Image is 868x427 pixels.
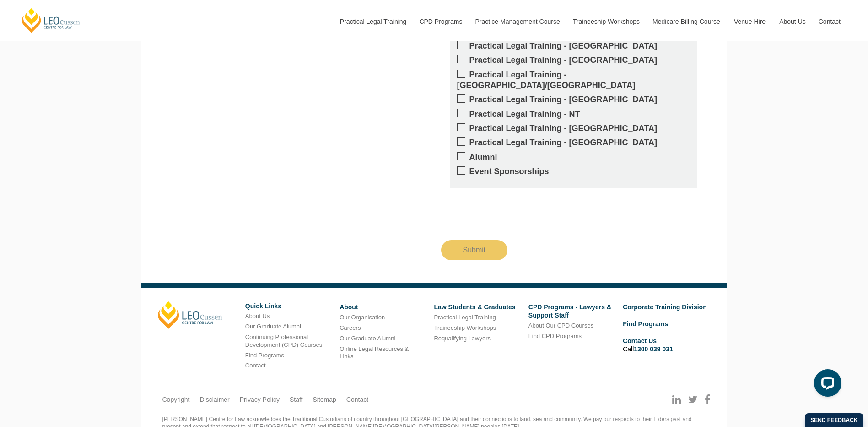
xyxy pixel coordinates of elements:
a: Practical Legal Training [434,314,496,321]
label: Practical Legal Training - NT [457,109,690,120]
a: Staff [290,395,303,404]
a: Contact [245,362,266,369]
a: Contact Us [623,337,657,345]
label: Practical Legal Training - [GEOGRAPHIC_DATA] [457,41,690,51]
a: Find Programs [623,320,668,328]
a: Sitemap [313,395,336,404]
a: Copyright [162,395,190,404]
a: Corporate Training Division [623,303,707,311]
a: CPD Programs [412,2,468,41]
input: Submit [441,240,508,260]
a: Medicare Billing Course [646,2,727,41]
a: Online Legal Resources & Links [340,345,409,360]
label: Alumni [457,152,690,163]
h6: Quick Links [245,303,333,310]
iframe: reCAPTCHA [441,195,580,231]
a: About Us [245,312,270,319]
a: About [340,303,358,311]
a: 1300 039 031 [634,345,673,353]
label: Practical Legal Training - [GEOGRAPHIC_DATA]/[GEOGRAPHIC_DATA] [457,70,690,91]
a: Our Graduate Alumni [245,323,301,330]
a: CPD Programs - Lawyers & Support Staff [528,303,611,319]
a: Venue Hire [727,2,772,41]
a: Contact [812,2,847,41]
a: Traineeship Workshops [434,324,496,331]
label: Event Sponsorships [457,166,690,177]
a: Disclaimer [199,395,229,404]
a: About Our CPD Courses [528,322,593,329]
a: Requalifying Lawyers [434,335,491,342]
iframe: LiveChat chat widget [807,366,845,404]
a: Careers [340,324,361,331]
a: [PERSON_NAME] [158,301,222,329]
a: Our Organisation [340,314,385,321]
a: Practice Management Course [469,2,566,41]
label: Practical Legal Training - [GEOGRAPHIC_DATA] [457,123,690,134]
a: Find Programs [245,352,284,359]
a: Law Students & Graduates [434,303,515,311]
a: [PERSON_NAME] Centre for Law [21,7,81,33]
a: Contact [346,395,368,404]
a: Continuing Professional Development (CPD) Courses [245,334,322,348]
a: Practical Legal Training [333,2,413,41]
label: Practical Legal Training - [GEOGRAPHIC_DATA] [457,94,690,105]
a: Find CPD Programs [528,333,582,339]
a: Our Graduate Alumni [340,335,395,342]
a: Privacy Policy [240,395,280,404]
a: About Us [772,2,812,41]
a: Traineeship Workshops [566,2,646,41]
li: Call [623,335,710,355]
label: Practical Legal Training - [GEOGRAPHIC_DATA] [457,137,690,148]
label: Practical Legal Training - [GEOGRAPHIC_DATA] [457,55,690,66]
